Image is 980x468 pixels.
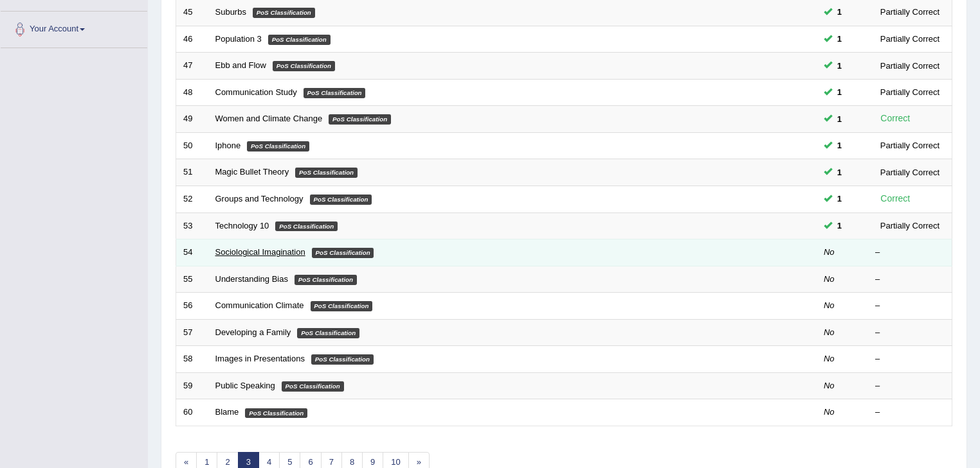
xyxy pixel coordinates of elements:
span: You can still take this question [832,139,847,152]
div: – [875,247,945,259]
div: Partially Correct [875,85,945,99]
td: 56 [176,293,208,320]
em: PoS Classification [253,8,315,18]
a: Public Speaking [215,381,275,390]
em: PoS Classification [310,195,372,205]
em: PoS Classification [273,61,335,71]
td: 60 [176,399,208,426]
a: Communication Climate [215,300,304,310]
em: PoS Classification [304,88,366,98]
td: 50 [176,132,208,159]
em: PoS Classification [295,168,358,178]
td: 47 [176,53,208,80]
a: Iphone [215,141,241,150]
a: Blame [215,407,239,417]
a: Women and Climate Change [215,114,323,123]
em: No [824,381,835,390]
a: Images in Presentations [215,354,305,363]
span: You can still take this question [832,192,847,205]
em: No [824,300,835,310]
a: Magic Bullet Theory [215,167,289,177]
em: No [824,327,835,337]
td: 59 [176,372,208,399]
em: No [824,354,835,363]
em: PoS Classification [268,35,331,45]
span: You can still take this question [832,85,847,99]
div: Partially Correct [875,219,945,232]
a: Population 3 [215,34,262,44]
div: – [875,327,945,339]
em: PoS Classification [311,354,374,365]
a: Communication Study [215,87,297,97]
em: PoS Classification [295,275,357,285]
span: You can still take this question [832,32,847,46]
em: PoS Classification [282,381,344,392]
td: 58 [176,346,208,373]
td: 57 [176,319,208,346]
div: Correct [875,191,916,206]
div: Partially Correct [875,139,945,152]
td: 51 [176,159,208,186]
span: You can still take this question [832,59,847,73]
em: PoS Classification [312,248,374,258]
a: Sociological Imagination [215,247,305,257]
td: 53 [176,212,208,239]
div: Partially Correct [875,5,945,19]
td: 52 [176,186,208,212]
em: PoS Classification [245,408,307,419]
span: You can still take this question [832,166,847,179]
a: Technology 10 [215,221,269,230]
a: Suburbs [215,7,246,17]
a: Groups and Technology [215,194,304,204]
em: No [824,274,835,284]
span: You can still take this question [832,5,847,19]
div: Partially Correct [875,166,945,179]
em: No [824,247,835,257]
div: – [875,380,945,392]
td: 48 [176,79,208,106]
span: You can still take this question [832,112,847,126]
div: – [875,300,945,312]
em: PoS Classification [311,301,373,311]
a: Understanding Bias [215,274,288,284]
td: 46 [176,26,208,53]
a: Developing a Family [215,327,291,337]
div: – [875,353,945,365]
td: 55 [176,266,208,293]
a: Ebb and Flow [215,60,267,70]
em: PoS Classification [329,114,391,125]
em: No [824,407,835,417]
div: Correct [875,111,916,126]
em: PoS Classification [275,221,338,232]
td: 49 [176,106,208,133]
span: You can still take this question [832,219,847,232]
div: Partially Correct [875,32,945,46]
td: 54 [176,239,208,266]
a: Your Account [1,12,147,44]
em: PoS Classification [297,328,359,338]
div: – [875,273,945,286]
div: – [875,406,945,419]
div: Partially Correct [875,59,945,73]
em: PoS Classification [247,141,309,152]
